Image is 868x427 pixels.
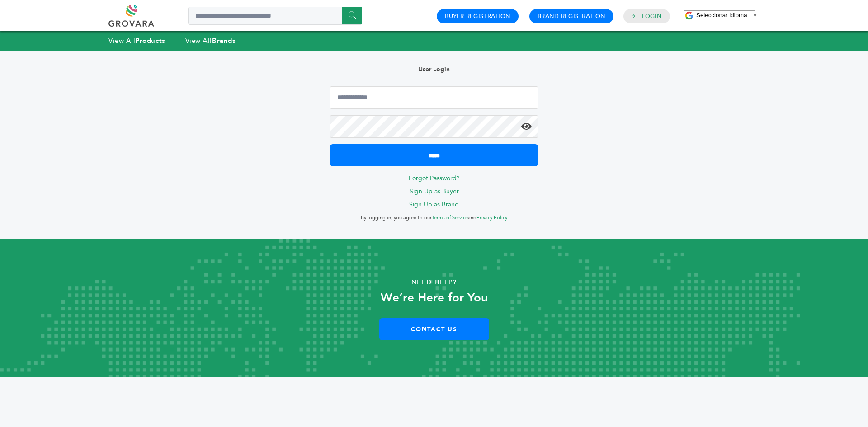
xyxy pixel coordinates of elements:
a: Brand Registration [538,12,605,20]
span: ▼ [752,12,758,19]
a: Privacy Policy [476,214,507,221]
a: Contact Us [379,318,489,340]
a: Seleccionar idioma​ [696,12,758,19]
input: Email Address [330,86,538,109]
input: Search a product or brand... [188,7,362,25]
input: Password [330,115,538,138]
a: View AllProducts [108,36,165,45]
span: Seleccionar idioma [696,12,747,19]
b: User Login [418,65,450,74]
a: View AllBrands [185,36,236,45]
strong: Brands [212,36,236,45]
a: Buyer Registration [445,12,510,20]
p: Need Help? [43,276,825,289]
strong: Products [135,36,165,45]
a: Sign Up as Buyer [410,187,459,196]
a: Sign Up as Brand [409,200,459,209]
a: Login [642,12,662,20]
strong: We’re Here for You [381,290,488,306]
a: Terms of Service [432,214,468,221]
a: Forgot Password? [409,174,460,183]
span: ​ [750,12,750,19]
p: By logging in, you agree to our and [330,212,538,223]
